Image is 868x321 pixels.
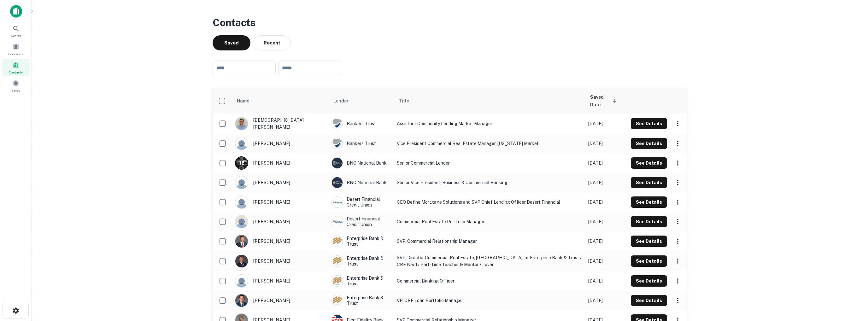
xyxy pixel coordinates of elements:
th: Name [232,88,328,114]
td: Assistant Community Lending Market Manager [394,114,585,134]
div: Enterprise Bank & Trust [331,255,390,267]
th: Saved Date [585,88,624,114]
iframe: Chat Widget [836,271,868,301]
div: Enterprise Bank & Trust [331,275,390,287]
td: [DATE] [585,291,624,310]
img: 9c8pery4andzj6ohjkjp54ma2 [235,176,248,189]
span: Contacts [9,70,23,75]
div: [PERSON_NAME] [235,196,325,209]
div: BNC National Bank [331,157,390,169]
img: capitalize-icon.png [10,5,22,18]
h3: Contacts [213,15,687,30]
img: picture [332,118,343,129]
span: Saved Date [590,93,619,108]
a: Contacts [2,59,30,76]
td: Senior Commercial Lender [394,153,585,173]
button: See Details [631,255,667,267]
div: [PERSON_NAME] [235,215,325,228]
div: Desert Financial Credit Union [331,216,390,227]
img: 1521590490406 [235,255,248,267]
td: [DATE] [585,114,624,134]
button: Saved [213,35,250,50]
div: Bankers Trust [331,118,390,129]
img: picture [332,177,343,188]
img: picture [332,295,343,306]
td: SVP, Director Commercial Real Estate, [GEOGRAPHIC_DATA], at Enterprise Bank & Trust / CRE Nerd / ... [394,251,585,271]
img: picture [332,236,343,247]
p: J E [239,160,244,166]
span: Title [399,97,417,105]
div: [PERSON_NAME] [235,235,325,248]
div: Bankers Trust [331,138,390,149]
div: [PERSON_NAME] [235,294,325,307]
td: Commercial Banking Officer [394,271,585,291]
img: 1656547945275 [235,235,248,248]
button: See Details [631,138,667,149]
img: picture [332,216,343,227]
span: Search [11,33,21,38]
div: BNC National Bank [331,177,390,188]
button: Recent [253,35,291,50]
img: picture [332,276,343,286]
td: VP, CRE Loan Portfolio Manager [394,291,585,310]
button: See Details [631,216,667,227]
img: 9c8pery4andzj6ohjkjp54ma2 [235,137,248,150]
img: picture [332,256,343,266]
div: [PERSON_NAME] [235,156,325,170]
td: [DATE] [585,192,624,212]
span: Name [237,97,257,105]
td: [DATE] [585,173,624,192]
th: Title [394,88,585,114]
img: picture [332,158,343,168]
button: See Details [631,196,667,208]
div: [DEMOGRAPHIC_DATA][PERSON_NAME] [235,117,325,131]
button: See Details [631,236,667,247]
img: 1c5u578iilxfi4m4dvc4q810q [235,215,248,228]
a: Borrowers [2,41,30,58]
div: Enterprise Bank & Trust [331,295,390,306]
span: Saved [11,88,21,93]
td: Commercial Real Estate Portfolio Manager [394,212,585,231]
td: Senior Vice President, Business & Commercial Banking [394,173,585,192]
button: See Details [631,118,667,129]
td: SVP, Commercial Relationship Manager [394,231,585,251]
button: See Details [631,177,667,188]
img: picture [332,197,343,207]
img: picture [332,138,343,149]
td: Vice President Commercial Real Estate Manager, [US_STATE] Market [394,134,585,153]
div: Enterprise Bank & Trust [331,236,390,247]
button: See Details [631,275,667,287]
img: 9c8pery4andzj6ohjkjp54ma2 [235,275,248,287]
span: Borrowers [8,51,23,56]
td: [DATE] [585,212,624,231]
td: [DATE] [585,134,624,153]
td: [DATE] [585,231,624,251]
a: Saved [2,77,30,94]
button: See Details [631,295,667,306]
div: [PERSON_NAME] [235,274,325,288]
td: [DATE] [585,271,624,291]
img: 1721240788603 [235,117,248,130]
button: See Details [631,157,667,169]
a: Search [2,22,30,39]
span: Lender [333,97,357,105]
td: [DATE] [585,153,624,173]
th: Lender [328,88,394,114]
td: [DATE] [585,251,624,271]
img: 9c8pery4andzj6ohjkjp54ma2 [235,196,248,208]
div: [PERSON_NAME] [235,254,325,268]
div: Desert Financial Credit Union [331,196,390,208]
td: CEO Define Mortgage Solutions and SVP Chief Lending Officer Desert Financial [394,192,585,212]
div: [PERSON_NAME] [235,176,325,189]
div: [PERSON_NAME] [235,137,325,150]
img: 1516585912715 [235,294,248,307]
